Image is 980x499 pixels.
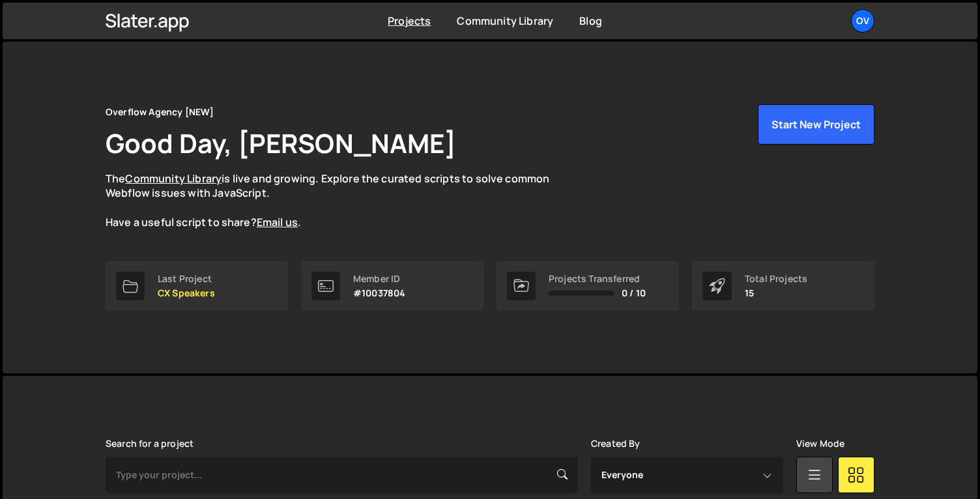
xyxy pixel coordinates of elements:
[388,14,431,28] a: Projects
[158,274,215,284] div: Last Project
[745,274,807,284] div: Total Projects
[622,288,646,298] span: 0 / 10
[796,438,844,449] label: View Mode
[579,14,602,28] a: Blog
[353,274,405,284] div: Member ID
[758,104,874,145] button: Start New Project
[158,288,215,298] p: CX Speakers
[549,274,646,284] div: Projects Transferred
[257,215,298,229] a: Email us
[745,288,807,298] p: 15
[106,104,214,120] div: Overflow Agency [NEW]
[106,457,578,493] input: Type your project...
[851,9,874,33] a: Ov
[591,438,641,449] label: Created By
[353,288,405,298] p: #10037804
[106,171,575,230] p: The is live and growing. Explore the curated scripts to solve common Webflow issues with JavaScri...
[457,14,553,28] a: Community Library
[106,438,194,449] label: Search for a project
[106,261,288,311] a: Last Project CX Speakers
[125,171,222,186] a: Community Library
[106,125,456,161] h1: Good Day, [PERSON_NAME]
